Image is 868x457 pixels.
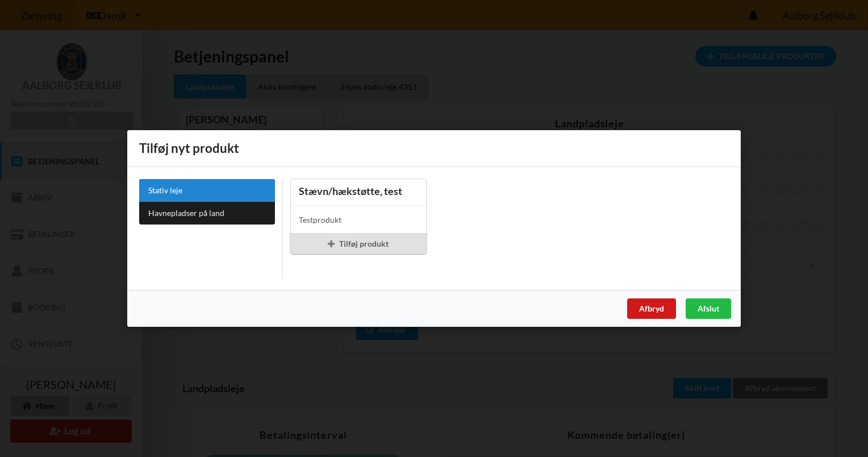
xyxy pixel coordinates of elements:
a: Havnepladser på land [139,202,275,225]
a: Stativ leje [139,179,275,202]
div: Afslut [686,298,731,319]
div: Testprodukt [299,214,418,226]
div: Tilføj nyt produkt [127,130,741,167]
div: Tilføj produkt [290,234,427,254]
div: Stævn/hækstøtte, test [299,185,418,198]
div: Afbryd [627,298,676,319]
